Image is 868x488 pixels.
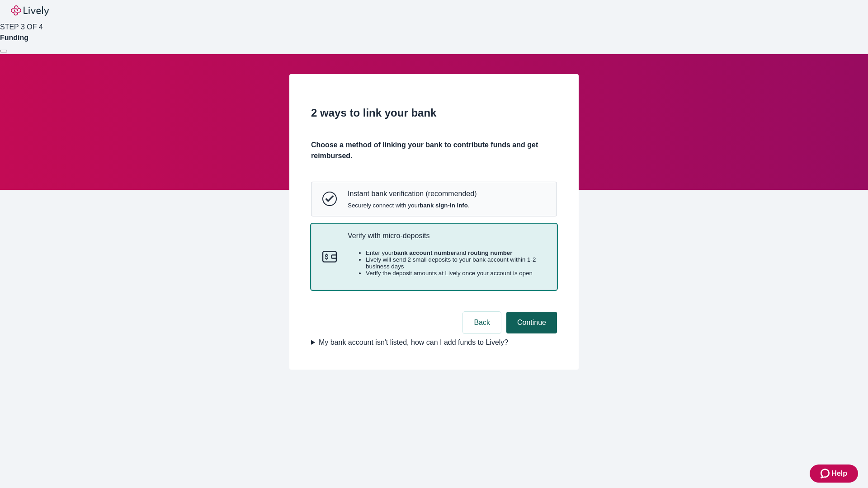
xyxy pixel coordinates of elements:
svg: Micro-deposits [322,249,337,264]
span: Securely connect with your . [348,202,476,209]
svg: Zendesk support icon [821,468,831,479]
button: Micro-depositsVerify with micro-depositsEnter yourbank account numberand routing numberLively wil... [311,224,557,290]
h2: 2 ways to link your bank [311,105,557,121]
img: Lively [11,5,49,16]
button: Zendesk support iconHelp [810,465,858,483]
button: Back [463,312,501,333]
span: Help [831,468,847,479]
button: Continue [506,312,557,333]
li: Lively will send 2 small deposits to your bank account within 1-2 business days [366,256,546,270]
h4: Choose a method of linking your bank to contribute funds and get reimbursed. [311,140,557,161]
p: Instant bank verification (recommended) [348,189,476,198]
svg: Instant bank verification [322,192,337,206]
button: Instant bank verificationInstant bank verification (recommended)Securely connect with yourbank si... [311,182,557,216]
strong: bank sign-in info [420,202,468,209]
li: Verify the deposit amounts at Lively once your account is open [366,270,546,277]
li: Enter your and [366,249,546,256]
strong: bank account number [394,249,457,256]
summary: My bank account isn't listed, how can I add funds to Lively? [311,337,557,348]
strong: routing number [468,249,512,256]
p: Verify with micro-deposits [348,231,546,240]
